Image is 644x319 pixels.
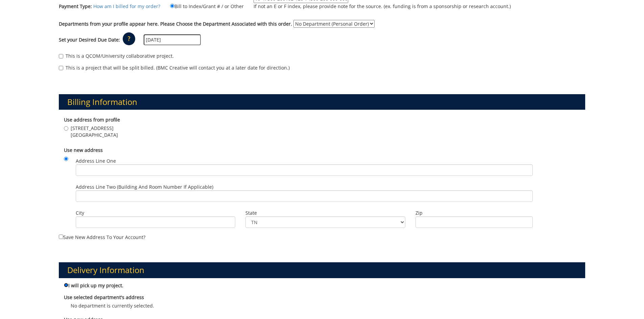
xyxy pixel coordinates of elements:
[76,184,533,202] label: Address Line Two (Building and Room Number if applicable)
[64,294,144,300] b: Use selected department's address
[64,116,120,123] b: Use address from profile
[64,147,103,153] b: Use new address
[64,282,123,289] label: I will pick up my project.
[162,2,244,10] label: Bill to Index/Grant # / or Other
[59,54,63,58] input: This is a QCOM/University collaborative project.
[59,3,92,10] label: Payment Type:
[76,216,236,228] input: City
[415,216,533,228] input: Zip
[245,210,405,216] label: State
[59,21,292,27] label: Departments from your profile appear here. Please Choose the Department Associated with this order.
[71,125,118,132] span: [STREET_ADDRESS]
[59,64,290,71] label: This is a project that will be split billed. (BMC Creative will contact you at a later date for d...
[415,210,533,216] label: Zip
[123,32,135,45] p: ?
[170,4,174,8] input: Bill to Index/Grant # / or Other
[64,126,68,131] input: [STREET_ADDRESS] [GEOGRAPHIC_DATA]
[76,210,236,216] label: City
[76,158,533,176] label: Address Line One
[71,132,118,138] span: [GEOGRAPHIC_DATA]
[59,94,586,110] h3: Billing Information
[59,66,63,70] input: This is a project that will be split billed. (BMC Creative will contact you at a later date for d...
[64,283,68,287] input: I will pick up my project.
[76,164,533,176] input: Address Line One
[59,262,586,278] h3: Delivery Information
[59,53,174,59] label: This is a QCOM/University collaborative project.
[59,235,63,239] input: Save new address to your account?
[93,3,160,9] a: How am I billed for my order?
[144,34,201,45] input: MM/DD/YYYY
[76,190,533,202] input: Address Line Two (Building and Room Number if applicable)
[254,3,511,10] p: If not an E or F index, please provide note for the source. (ex. funding is from a sponsorship or...
[64,302,580,309] p: No department is currently selected.
[59,36,120,43] label: Set your Desired Due Date:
